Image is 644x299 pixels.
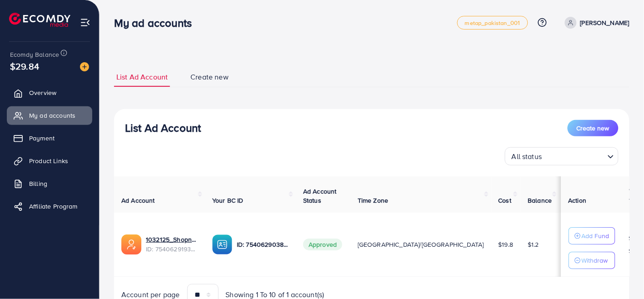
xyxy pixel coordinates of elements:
[7,197,92,215] a: Affiliate Program
[568,120,619,136] button: Create new
[146,235,198,244] a: 1032125_Shopnest_1755689574660
[7,106,92,125] a: My ad accounts
[358,196,388,205] span: Time Zone
[10,50,59,59] span: Ecomdy Balance
[528,240,539,249] span: $1.2
[605,258,637,292] iframe: Chat
[29,202,78,211] span: Affiliate Program
[303,239,342,250] span: Approved
[121,196,155,205] span: Ad Account
[569,196,587,205] span: Action
[29,156,68,165] span: Product Links
[561,17,629,29] a: [PERSON_NAME]
[580,17,629,28] p: [PERSON_NAME]
[116,72,168,82] span: List Ad Account
[499,240,514,249] span: $19.8
[545,148,604,163] input: Search for option
[10,60,39,73] span: $29.84
[114,16,199,30] h3: My ad accounts
[125,121,201,135] h3: List Ad Account
[358,240,484,249] span: [GEOGRAPHIC_DATA]/[GEOGRAPHIC_DATA]
[569,227,615,244] button: Add Fund
[121,234,141,254] img: ic-ads-acc.e4c84228.svg
[146,235,198,254] div: <span class='underline'>1032125_Shopnest_1755689574660</span></br>7540629193269952528
[505,147,619,165] div: Search for option
[465,20,520,26] span: metap_pakistan_001
[80,17,90,28] img: menu
[582,230,609,241] p: Add Fund
[577,124,609,133] span: Create new
[569,252,615,269] button: Withdraw
[29,134,55,143] span: Payment
[9,13,70,27] img: logo
[303,187,337,205] span: Ad Account Status
[582,255,608,266] p: Withdraw
[29,111,75,120] span: My ad accounts
[499,196,512,205] span: Cost
[510,150,544,163] span: All status
[7,129,92,147] a: Payment
[190,72,229,82] span: Create new
[212,234,232,254] img: ic-ba-acc.ded83a64.svg
[7,174,92,193] a: Billing
[29,179,47,188] span: Billing
[7,84,92,102] a: Overview
[29,88,56,97] span: Overview
[457,16,528,30] a: metap_pakistan_001
[212,196,244,205] span: Your BC ID
[528,196,552,205] span: Balance
[7,152,92,170] a: Product Links
[237,239,289,250] p: ID: 7540629038495318032
[80,62,89,71] img: image
[146,244,198,254] span: ID: 7540629193269952528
